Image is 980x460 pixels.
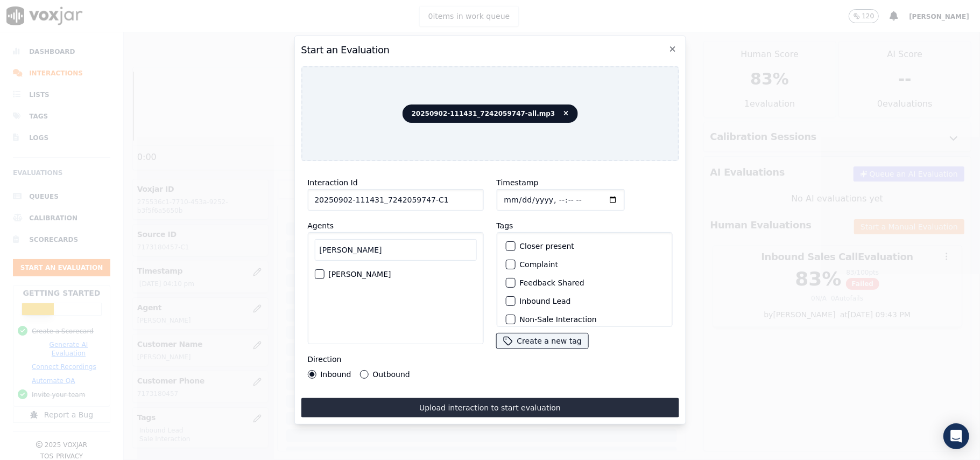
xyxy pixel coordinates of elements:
[496,221,513,230] label: Tags
[307,221,334,230] label: Agents
[519,316,596,323] label: Non-Sale Interaction
[496,333,588,349] button: Create a new tag
[301,43,679,58] h2: Start an Evaluation
[519,297,570,305] label: Inbound Lead
[403,104,578,123] span: 20250902-111431_7242059747-all.mp3
[519,279,584,287] label: Feedback Shared
[320,371,351,378] label: Inbound
[328,270,391,278] label: [PERSON_NAME]
[307,189,483,211] input: reference id, file name, etc
[943,423,969,449] div: Open Intercom Messenger
[496,178,538,187] label: Timestamp
[519,242,574,250] label: Closer present
[372,371,410,378] label: Outbound
[519,261,558,268] label: Complaint
[307,355,341,364] label: Direction
[301,398,679,417] button: Upload interaction to start evaluation
[314,239,476,261] input: Search Agents...
[307,178,357,187] label: Interaction Id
